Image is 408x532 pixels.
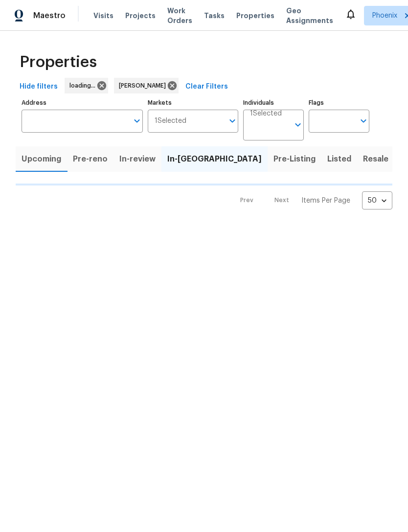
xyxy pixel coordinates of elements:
[125,11,156,21] span: Projects
[372,11,397,21] span: Phoenix
[22,152,61,166] span: Upcoming
[204,12,225,19] span: Tasks
[327,152,351,166] span: Listed
[119,81,170,91] span: [PERSON_NAME]
[301,196,350,206] p: Items Per Page
[226,114,239,128] button: Open
[167,6,192,25] span: Work Orders
[185,81,228,93] span: Clear Filters
[250,110,282,118] span: 1 Selected
[22,100,143,106] label: Address
[130,114,144,128] button: Open
[20,57,97,67] span: Properties
[93,11,113,21] span: Visits
[167,152,262,166] span: In-[GEOGRAPHIC_DATA]
[309,100,369,106] label: Flags
[243,100,304,106] label: Individuals
[148,100,239,106] label: Markets
[363,152,388,166] span: Resale
[181,78,232,96] button: Clear Filters
[357,114,370,128] button: Open
[73,152,108,166] span: Pre-reno
[236,11,274,21] span: Properties
[69,81,99,91] span: loading...
[20,81,58,93] span: Hide filters
[114,78,179,93] div: [PERSON_NAME]
[16,78,62,96] button: Hide filters
[155,117,186,125] span: 1 Selected
[231,191,392,209] nav: Pagination Navigation
[362,188,392,213] div: 50
[273,152,316,166] span: Pre-Listing
[119,152,156,166] span: In-review
[65,78,108,93] div: loading...
[286,6,333,25] span: Geo Assignments
[291,118,305,132] button: Open
[33,11,66,21] span: Maestro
